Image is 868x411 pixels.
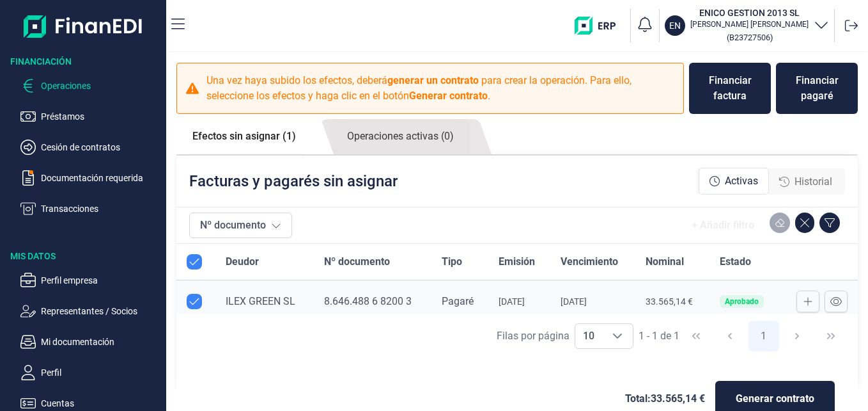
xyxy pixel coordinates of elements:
[646,254,684,270] span: Nominal
[331,119,470,154] a: Operaciones activas (0)
[561,254,618,270] span: Vencimiento
[699,73,761,104] div: Financiar factura
[625,391,705,407] span: Total: 33.565,14 €
[646,296,699,307] div: 33.565,14 €
[681,321,711,351] button: First Page
[41,303,161,319] p: Representantes / Socios
[176,119,312,154] a: Efectos sin asignar (1)
[41,170,161,186] p: Documentación requerida
[786,73,848,104] div: Financiar pagaré
[690,6,809,19] h3: ENICO GESTION 2013 SL
[206,73,676,104] p: Una vez haya subido los efectos, deberá para crear la operación. Para ello, seleccione los efecto...
[720,254,751,270] span: Estado
[409,90,488,102] b: Generar contrato
[20,273,161,288] button: Perfil empresa
[387,74,479,86] b: generar un contrato
[24,10,143,42] img: Logo de aplicación
[20,396,161,411] button: Cuentas
[776,63,858,114] button: Financiar pagaré
[442,254,462,270] span: Tipo
[499,296,540,307] div: [DATE]
[561,296,625,307] div: [DATE]
[782,321,812,351] button: Next Page
[497,328,570,344] div: Filas por página
[715,321,745,351] button: Previous Page
[41,140,161,155] p: Cesión de contratos
[20,170,161,186] button: Documentación requerida
[226,295,295,307] span: ILEX GREEN SL
[189,171,398,191] p: Facturas y pagarés sin asignar
[41,201,161,216] p: Transacciones
[20,365,161,380] button: Perfil
[187,254,202,270] div: All items selected
[748,321,779,351] button: Page 1
[324,254,390,270] span: Nº documento
[20,109,161,124] button: Préstamos
[725,298,759,305] div: Aprobado
[736,391,814,407] span: Generar contrato
[727,33,773,42] small: Copiar cif
[41,365,161,380] p: Perfil
[769,169,842,195] div: Historial
[20,303,161,319] button: Representantes / Socios
[699,168,769,195] div: Activas
[20,201,161,216] button: Transacciones
[689,63,771,114] button: Financiar factura
[20,140,161,155] button: Cesión de contratos
[187,294,202,309] div: Row Unselected null
[226,254,259,270] span: Deudor
[20,78,161,93] button: Operaciones
[41,109,161,124] p: Préstamos
[665,6,829,45] button: ENENICO GESTION 2013 SL[PERSON_NAME] [PERSON_NAME](B23727506)
[20,334,161,350] button: Mi documentación
[324,295,412,307] span: 8.646.488 6 8200 3
[816,321,846,351] button: Last Page
[725,173,758,189] span: Activas
[639,331,679,341] span: 1 - 1 de 1
[41,78,161,93] p: Operaciones
[794,174,832,189] span: Historial
[575,324,602,348] span: 10
[690,19,809,29] p: [PERSON_NAME] [PERSON_NAME]
[602,324,633,348] div: Choose
[41,273,161,288] p: Perfil empresa
[669,19,681,32] p: EN
[189,213,292,238] button: Nº documento
[442,295,474,307] span: Pagaré
[499,254,535,270] span: Emisión
[41,396,161,411] p: Cuentas
[575,17,625,35] img: erp
[41,334,161,350] p: Mi documentación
